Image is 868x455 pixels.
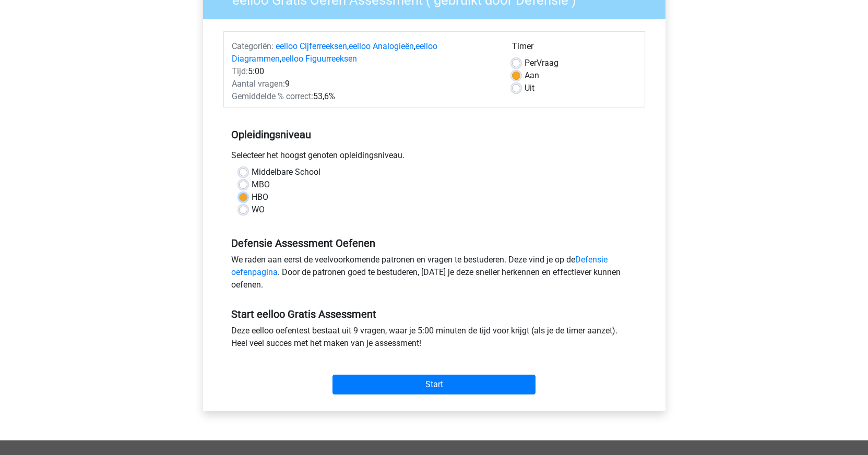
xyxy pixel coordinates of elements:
div: We raden aan eerst de veelvoorkomende patronen en vragen te bestuderen. Deze vind je op de . Door... [223,254,645,295]
div: 5:00 [224,65,504,78]
label: Vraag [525,57,558,69]
label: Uit [525,82,534,94]
label: Aan [525,69,539,82]
div: 9 [224,78,504,90]
span: Categoriën: [232,41,274,51]
span: Tijd: [232,66,248,76]
div: , , , [224,40,504,65]
a: eelloo Figuurreeksen [281,54,357,64]
span: Aantal vragen: [232,79,285,89]
h5: Defensie Assessment Oefenen [231,237,637,249]
label: HBO [252,191,268,203]
div: Deze eelloo oefentest bestaat uit 9 vragen, waar je 5:00 minuten de tijd voor krijgt (als je de t... [223,325,645,354]
span: Per [525,58,537,68]
label: WO [252,203,265,216]
a: eelloo Analogieën [349,41,414,51]
div: Selecteer het hoogst genoten opleidingsniveau. [223,149,645,166]
div: 53,6% [224,90,504,103]
h5: Start eelloo Gratis Assessment [231,308,637,320]
input: Start [332,375,536,394]
span: Gemiddelde % correct: [232,91,313,101]
label: Middelbare School [252,166,320,178]
div: Timer [512,40,637,57]
a: eelloo Cijferreeksen [276,41,347,51]
label: MBO [252,178,270,191]
h5: Opleidingsniveau [231,124,637,145]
